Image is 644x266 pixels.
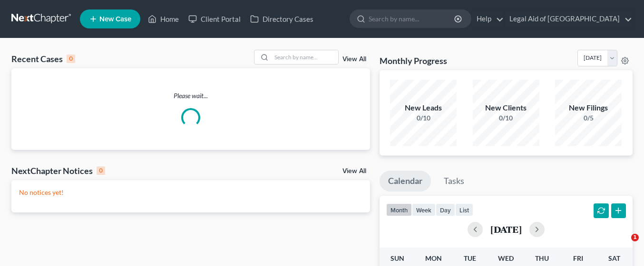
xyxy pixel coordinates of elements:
[573,254,583,262] span: Fri
[184,10,245,28] a: Client Portal
[608,254,620,262] span: Sat
[390,102,457,113] div: New Leads
[455,203,473,216] button: list
[390,113,457,123] div: 0/10
[11,91,370,101] p: Please wait...
[369,10,456,28] input: Search by name...
[380,55,447,66] h3: Monthly Progress
[631,234,639,241] span: 1
[67,55,75,63] div: 0
[505,10,632,28] a: Legal Aid of [GEOGRAPHIC_DATA]
[11,165,105,176] div: NextChapter Notices
[436,203,455,216] button: day
[612,234,634,257] iframe: Intercom live chat
[435,171,473,192] a: Tasks
[473,102,539,113] div: New Clients
[99,16,131,23] span: New Case
[11,53,75,64] div: Recent Cases
[473,113,539,123] div: 0/10
[555,102,622,113] div: New Filings
[272,50,338,64] input: Search by name...
[535,254,549,262] span: Thu
[342,56,366,63] a: View All
[380,171,431,192] a: Calendar
[19,188,362,197] p: No notices yet!
[97,166,105,175] div: 0
[472,10,504,28] a: Help
[425,254,442,262] span: Mon
[464,254,476,262] span: Tue
[245,10,318,28] a: Directory Cases
[490,224,522,234] h2: [DATE]
[412,203,436,216] button: week
[498,254,514,262] span: Wed
[555,113,622,123] div: 0/5
[143,10,184,28] a: Home
[386,203,412,216] button: month
[390,254,404,262] span: Sun
[342,168,366,174] a: View All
